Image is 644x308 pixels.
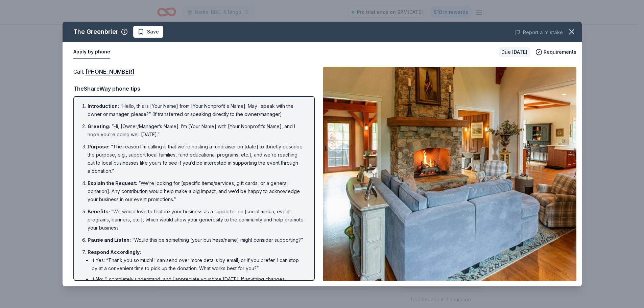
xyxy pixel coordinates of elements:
[133,26,163,38] button: Save
[88,180,137,186] span: Explain the Request :
[88,179,305,204] li: “We’re looking for [specific items/services, gift cards, or a general donation]. Any contribution...
[88,122,305,139] li: “Hi, [Owner/Manager’s Name]. I’m [Your Name] with [Your Nonprofit’s Name], and I hope you’re doin...
[88,123,110,129] span: Greeting :
[92,275,305,300] li: If No: “I completely understand, and I appreciate your time [DATE]. If anything changes or if you...
[73,45,110,59] button: Apply by phone
[535,48,576,56] button: Requirements
[88,209,110,214] span: Benefits :
[499,47,530,57] div: Due [DATE]
[88,143,305,175] li: “The reason I’m calling is that we’re hosting a fundraiser on [date] to [briefly describe the pur...
[73,26,118,37] div: The Greenbrier
[92,256,305,273] li: If Yes: “Thank you so much! I can send over more details by email, or if you prefer, I can stop b...
[88,103,119,109] span: Introduction :
[544,48,576,56] span: Requirements
[88,144,110,149] span: Purpose :
[73,84,315,93] div: TheShareWay phone tips
[88,102,305,118] li: “Hello, this is [Your Name] from [Your Nonprofit's Name]. May I speak with the owner or manager, ...
[147,28,159,36] span: Save
[515,28,563,37] button: Report a mistake
[86,67,134,76] a: [PHONE_NUMBER]
[88,249,141,255] span: Respond Accordingly :
[88,236,305,244] li: “Would this be something [your business/name] might consider supporting?”
[323,67,576,281] img: Image for The Greenbrier
[88,208,305,232] li: “We would love to feature your business as a supporter on [social media, event programs, banners,...
[73,68,134,75] span: Call :
[88,237,131,243] span: Pause and Listen :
